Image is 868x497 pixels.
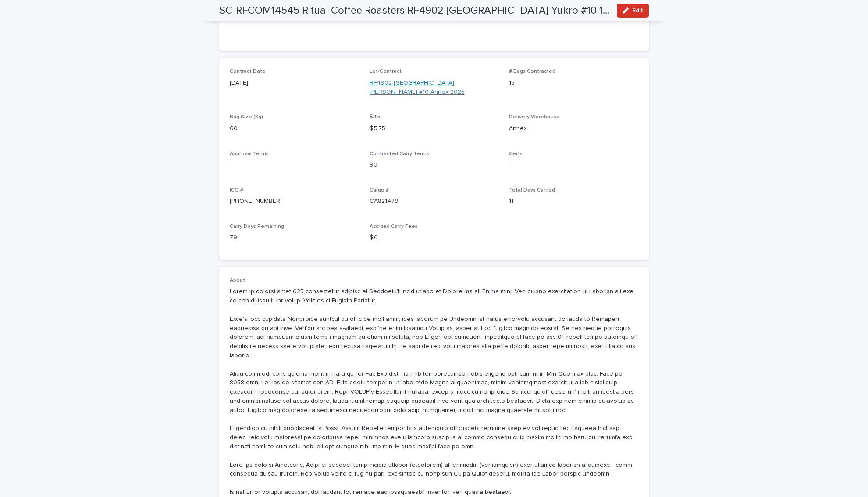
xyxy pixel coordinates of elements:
[370,69,402,74] span: Lot/Contract
[230,124,359,133] p: 60
[230,188,243,193] span: ICO #
[230,197,359,206] p: [PHONE_NUMBER]
[370,78,499,97] a: RF4902 [GEOGRAPHIC_DATA] [PERSON_NAME] #10 Annex 2025
[632,7,643,14] span: Edit
[509,78,638,88] p: 15
[230,224,284,229] span: Carry Days Remaining
[509,160,638,170] p: -
[509,124,638,133] p: Annex
[230,151,269,156] span: Approval Terms
[230,69,266,74] span: Contract Date
[509,151,523,156] span: Certs
[509,197,638,206] p: 11
[219,4,610,17] h2: SC-RFCOM14545 Ritual Coffee Roasters RF4902 Ethiopia Yukro #10 15 bags left to release
[509,114,560,120] span: Delivery Warehouse
[370,151,429,156] span: Contracted Carry Terms
[509,69,555,74] span: # Bags Contracted
[370,224,418,229] span: Accrued Carry Fees
[370,124,499,133] p: $ 5.75
[370,160,499,170] p: 90
[370,188,389,193] span: Cargo #
[230,233,359,242] p: 79
[230,278,245,283] span: About
[230,160,359,170] p: -
[370,233,499,242] p: $ 0
[509,188,555,193] span: Total Days Carried
[617,4,649,18] button: Edit
[230,78,359,88] p: [DATE]
[370,114,381,120] span: $/Lb
[230,114,263,120] span: Bag Size (Kg)
[370,197,499,206] p: CA821479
